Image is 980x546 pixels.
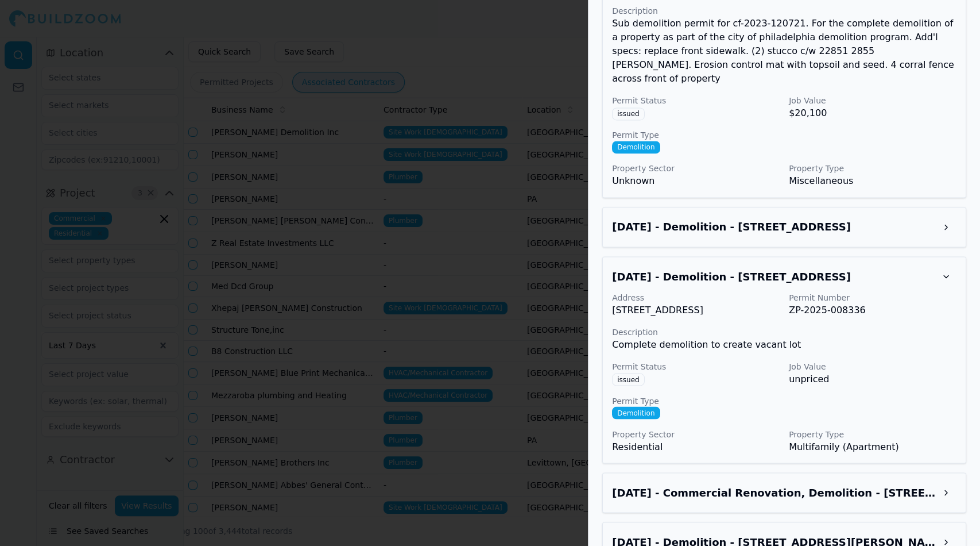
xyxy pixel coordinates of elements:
p: [STREET_ADDRESS] [612,303,780,317]
p: Job Value [789,95,956,106]
span: Demolition [612,406,660,419]
p: Property Type [789,428,956,440]
p: Sub demolition permit for cf-2023-120721. For the complete demolition of a property as part of th... [612,17,956,86]
p: ZP-2025-008336 [789,303,956,317]
p: Unknown [612,174,780,188]
span: issued [612,373,644,386]
span: Demolition [612,141,660,153]
p: Permit Status [612,360,780,372]
p: Job Value [789,360,956,372]
span: issued [612,107,644,120]
p: Permit Type [612,129,956,141]
p: Permit Status [612,95,780,106]
h3: Sep 3, 2025 - Demolition - 5005 Master St, Philadelphia, PA, 19131 [612,268,936,284]
p: Multifamily (Apartment) [789,440,956,453]
h3: Aug 18, 2025 - Demolition - 3029 W York St, Philadelphia, PA, 19132 [612,219,936,235]
h3: Sep 2, 2025 - Commercial Renovation, Demolition - 628-32 W Erie Ave, Philadelphia, PA, 19140 [612,485,936,501]
p: Complete demolition to create vacant lot [612,337,956,351]
p: Description [612,5,956,17]
p: Permit Type [612,395,956,406]
p: Address [612,291,780,303]
p: Residential [612,440,780,453]
p: $20,100 [789,106,956,120]
p: Property Sector [612,428,780,440]
p: Permit Number [789,291,956,303]
p: Property Sector [612,163,780,174]
p: Miscellaneous [789,174,956,188]
p: Property Type [789,163,956,174]
p: unpriced [789,372,956,386]
p: Description [612,326,956,337]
